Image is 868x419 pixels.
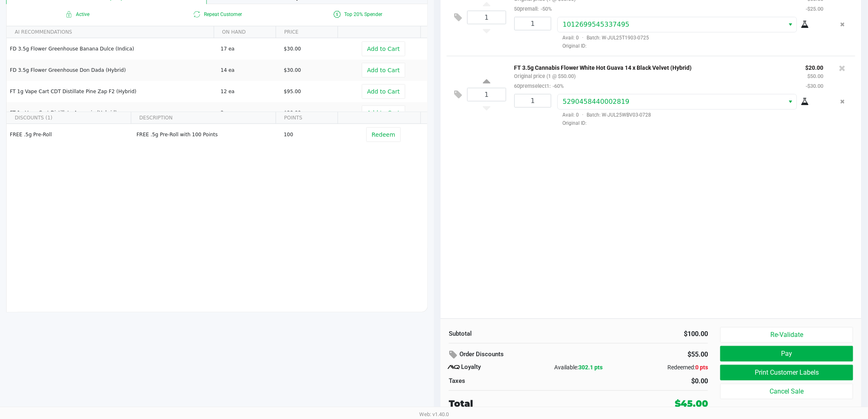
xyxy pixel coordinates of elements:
small: -$30.00 [806,83,824,89]
span: 5290458440002819 [563,98,630,105]
span: Original ID: [557,42,824,50]
div: Available: [535,363,622,372]
td: FD 3.5g Flower Greenhouse Banana Dulce (Indica) [7,38,217,60]
div: $0.00 [585,376,708,386]
td: FT 1g Vape Cart CDT Distillate Pine Zap F2 (Hybrid) [7,81,217,102]
td: FT 1g Vape Cart Distillate Amnesia (Hybrid) [7,102,217,124]
span: · [579,35,587,41]
span: $90.00 [284,110,301,116]
td: 14 ea [217,60,280,81]
span: $30.00 [284,46,301,52]
span: Avail: 0 Batch: W-JUL25T1903-0725 [557,35,649,41]
button: Add to Cart [362,41,405,56]
td: FD 3.5g Flower Greenhouse Don Dada (Hybrid) [7,60,217,81]
span: 1012699545337495 [563,21,630,28]
td: FREE .5g Pre-Roll [7,124,133,145]
span: Repeat Customer [147,9,287,19]
p: FT 3.5g Cannabis Flower White Hot Guava 14 x Black Velvet (Hybrid) [514,62,793,71]
span: Add to Cart [367,46,400,52]
span: 0 pts [695,364,708,371]
td: 17 ea [217,38,280,60]
div: $45.00 [675,397,708,410]
button: Remove the package from the orderLine [837,94,848,109]
button: Pay [720,346,853,362]
td: 12 ea [217,81,280,102]
td: 2 ea [217,102,280,124]
span: Original ID: [557,119,824,127]
th: DESCRIPTION [131,112,276,124]
span: Add to Cart [367,88,400,95]
span: Web: v1.40.0 [419,411,449,417]
div: Taxes [449,376,572,386]
span: · [579,112,587,118]
div: Total [449,397,614,410]
p: $20.00 [806,62,824,71]
small: -$25.00 [806,6,824,12]
span: $30.00 [284,67,301,73]
inline-svg: Is a top 20% spender [332,9,342,19]
small: $50.00 [808,73,824,79]
th: DISCOUNTS (1) [7,112,131,124]
button: Print Customer Labels [720,365,853,380]
small: 50premall: [514,6,552,12]
th: AI RECOMMENDATIONS [7,26,214,38]
span: Add to Cart [367,67,400,73]
button: Select [785,94,797,109]
th: POINTS [276,112,338,124]
button: Select [785,17,797,32]
small: Original price (1 @ $50.00) [514,73,576,79]
button: Cancel Sale [720,384,853,399]
span: Redeem [372,131,395,138]
th: PRICE [276,26,338,38]
td: 100 [280,124,343,145]
span: 302.1 pts [578,364,603,371]
span: Add to Cart [367,110,400,116]
span: Top 20% Spender [287,9,427,19]
span: Active [7,9,147,19]
span: -60% [551,83,564,89]
th: ON HAND [214,26,276,38]
div: Loyalty [449,362,535,372]
inline-svg: Is repeat customer [192,9,202,19]
span: $95.00 [284,89,301,94]
span: -50% [539,6,552,12]
div: $55.00 [630,348,708,362]
button: Re-Validate [720,327,853,343]
div: Data table [7,112,427,247]
div: Data table [7,26,427,112]
small: 60premselect1: [514,83,564,89]
button: Add to Cart [362,105,405,120]
span: Avail: 0 Batch: W-JUL25WBV03-0728 [557,112,651,118]
div: Redeemed: [622,363,708,372]
button: Add to Cart [362,63,405,78]
inline-svg: Active loyalty member [64,9,74,19]
button: Remove the package from the orderLine [837,17,848,32]
div: Order Discounts [449,348,618,362]
td: FREE .5g Pre-Roll with 100 Points [133,124,280,145]
button: Add to Cart [362,84,405,99]
div: $100.00 [585,329,708,339]
div: Subtotal [449,329,572,339]
button: Redeem [366,127,400,142]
